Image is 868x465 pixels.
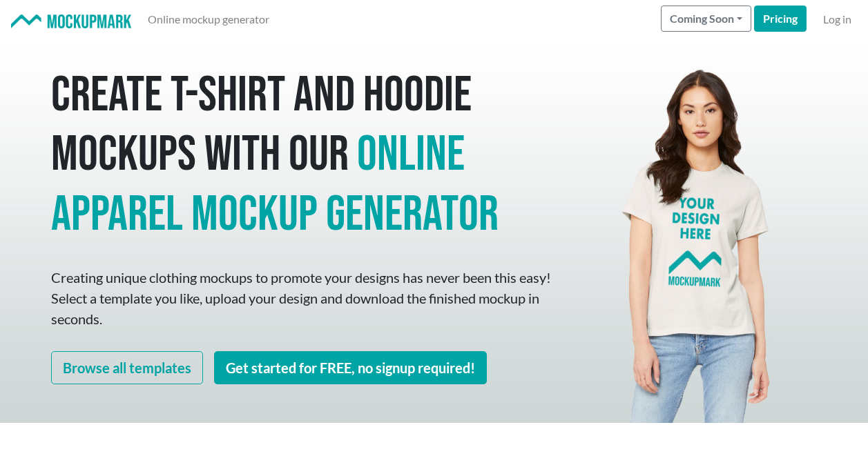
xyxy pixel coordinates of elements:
[818,6,857,33] a: Log in
[51,351,203,384] a: Browse all templates
[661,6,751,32] button: Coming Soon
[214,351,487,384] a: Get started for FREE, no signup required!
[11,14,131,29] img: Mockup Mark
[754,6,807,32] a: Pricing
[51,267,555,329] p: Creating unique clothing mockups to promote your designs has never been this easy! Select a templ...
[51,66,555,245] h1: Create T-shirt and hoodie mockups with our
[611,39,782,423] img: Mockup Mark hero - your design here
[142,6,275,33] a: Online mockup generator
[51,125,499,244] span: online apparel mockup generator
